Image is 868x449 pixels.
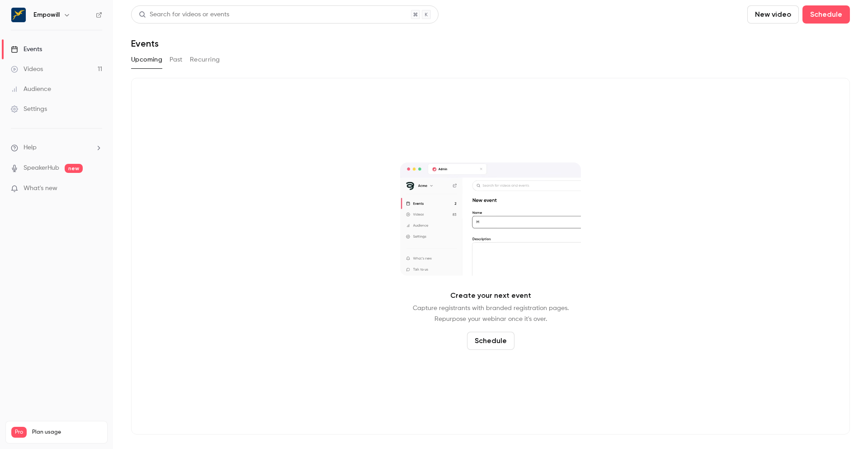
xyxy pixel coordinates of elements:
button: Schedule [802,5,850,24]
span: Help [24,143,37,153]
span: Plan usage [32,429,102,436]
h1: Events [131,38,159,49]
span: new [65,164,83,173]
li: help-dropdown-opener [11,143,102,153]
a: SpeakerHub [24,163,59,173]
div: Search for videos or events [139,10,229,19]
button: New video [747,5,799,24]
button: Recurring [190,53,220,67]
span: Pro [11,427,27,438]
button: Schedule [467,332,514,350]
div: Events [11,45,42,54]
h6: Empowill [33,10,60,19]
p: Capture registrants with branded registration pages. Repurpose your webinar once it's over. [413,303,569,325]
button: Past [170,53,183,67]
div: Videos [11,65,43,74]
p: Create your next event [450,290,531,301]
div: Settings [11,105,47,114]
iframe: Noticeable Trigger [91,185,102,193]
div: Audience [11,85,51,94]
button: Upcoming [131,53,162,67]
span: What's new [24,184,57,193]
img: Empowill [11,8,26,22]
